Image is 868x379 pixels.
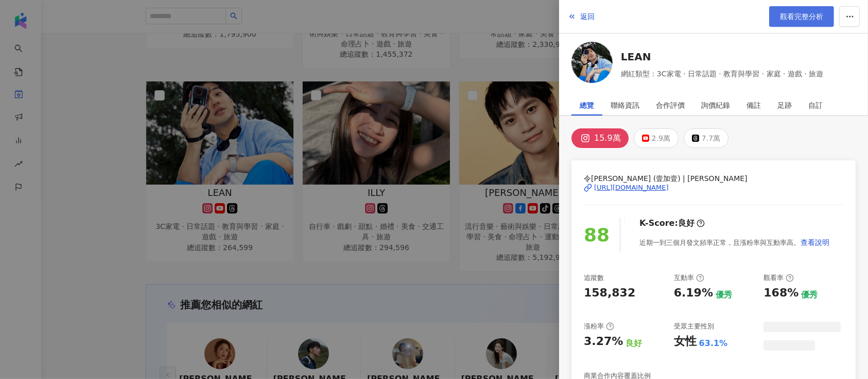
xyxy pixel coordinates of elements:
[777,95,792,116] div: 足跡
[674,273,704,283] div: 互動率
[584,173,843,184] span: 令[PERSON_NAME] (壹加壹) | [PERSON_NAME]
[571,42,613,87] a: KOL Avatar
[702,131,720,145] div: 7.7萬
[808,95,823,116] div: 自訂
[621,50,823,64] a: LEAN
[584,221,610,250] div: 88
[763,285,798,301] div: 168%
[801,289,818,301] div: 優秀
[699,338,728,349] div: 63.1%
[571,42,613,83] img: KOL Avatar
[674,285,713,301] div: 6.19%
[678,218,695,229] div: 良好
[594,183,669,192] div: [URL][DOMAIN_NAME]
[780,12,823,21] span: 觀看完整分析
[684,128,728,148] button: 7.7萬
[652,131,670,145] div: 2.9萬
[611,95,639,116] div: 聯絡資訊
[567,6,595,27] button: 返回
[580,95,594,116] div: 總覽
[763,273,794,283] div: 觀看率
[580,12,595,21] span: 返回
[571,128,629,148] button: 15.9萬
[674,322,714,331] div: 受眾主要性別
[634,128,679,148] button: 2.9萬
[716,289,732,301] div: 優秀
[594,131,621,145] div: 15.9萬
[656,95,685,116] div: 合作評價
[626,338,642,349] div: 良好
[621,68,823,79] span: 網紅類型：3C家電 · 日常話題 · 教育與學習 · 家庭 · 遊戲 · 旅遊
[747,95,761,116] div: 備註
[769,6,834,27] a: 觀看完整分析
[584,322,614,331] div: 漲粉率
[584,273,604,283] div: 追蹤數
[801,238,829,246] span: 查看說明
[584,285,635,301] div: 158,832
[584,334,623,350] div: 3.27%
[701,95,730,116] div: 詢價紀錄
[639,232,830,253] div: 近期一到三個月發文頻率正常，且漲粉率與互動率高。
[800,232,830,253] button: 查看說明
[639,218,705,229] div: K-Score :
[584,183,843,192] a: [URL][DOMAIN_NAME]
[674,334,697,350] div: 女性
